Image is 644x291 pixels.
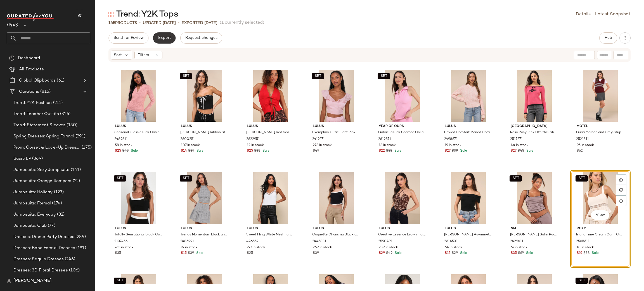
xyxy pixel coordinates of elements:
img: 12100121_2489311.jpg [110,70,167,122]
span: Sweet Fling White Mesh Tank Top [246,232,294,237]
span: Trend: Statement Sleeves [13,122,65,128]
span: Rosy Posy Pink Off-the-Shoulder Sweater Top [510,130,558,135]
span: Spring Dresses: Spring Formal [13,133,74,140]
img: 10409921_2137456.jpg [110,172,167,224]
span: Sale [195,251,203,255]
span: (175) [80,144,92,151]
span: View [595,213,605,217]
span: Prom: Corset & Lace-Up Dresses [13,144,80,151]
span: (141) [70,167,81,173]
span: $49 [386,251,392,256]
img: svg%3e [7,279,11,283]
span: SET [380,74,387,78]
span: 2419271 [312,137,325,142]
img: 11823221_2445831.jpg [308,172,365,224]
span: 95 in stock [577,143,594,148]
img: 12708241_2612571.jpg [374,70,431,122]
span: 446552 [246,239,259,244]
span: (82) [56,211,65,218]
span: Jumpsuits: Orange Rompers [13,178,72,184]
span: Lulus [181,124,228,129]
span: 2498671 [444,137,458,142]
span: Basic LP [13,156,31,162]
div: Products [108,20,137,26]
span: 12 in stock [247,143,264,148]
img: cfy_white_logo.C9jOOHJF.svg [7,13,54,21]
span: $69 [518,251,524,256]
span: Sale [195,149,203,153]
span: 2137456 [114,239,127,244]
span: [PERSON_NAME] Ribbon Strapless Crop Top [180,130,228,135]
span: (1 currently selected) [220,20,264,26]
span: Lulus [247,124,294,129]
img: 12525801_2568611.jpg [572,172,629,224]
span: 2612571 [378,137,391,142]
span: Envied Comfort Marled Coral Pink and White Cable Knit Sweater [444,130,492,135]
span: 277 in stock [247,245,265,250]
span: (246) [64,256,75,263]
span: $15 [181,251,187,256]
span: 2614531 [444,239,458,244]
img: 12452601_2614531.jpg [440,172,497,224]
span: • [139,20,141,26]
span: Lulus [7,19,18,29]
span: (77) [47,223,55,229]
span: (191) [75,245,86,251]
span: SET [578,176,585,180]
span: Trend: Y2K Fashion [13,100,52,106]
span: 2600251 [180,137,195,142]
span: Request changes [185,36,217,40]
span: [PERSON_NAME] Red Seamed Tie-Front Halter Top [246,130,294,135]
span: $88 [386,149,392,154]
span: $45 [518,149,524,154]
span: SET [182,74,189,78]
span: 273 in stock [313,143,332,148]
span: 67 in stock [511,245,527,250]
span: Sale [525,149,533,153]
span: Creative Essence Brown Floral Cross-Front Halter Bodysuit [378,232,426,237]
span: 13 in stock [379,143,396,148]
img: 12104321_2521511.jpg [572,70,629,122]
span: (316) [59,111,70,117]
span: Coquette Charisma Black and White Ruffled Tie-Back Crop Top [312,232,360,237]
span: $39 [188,251,194,256]
span: (123) [53,189,64,195]
span: (289) [74,234,86,240]
button: View [591,210,610,220]
span: 2445831 [312,239,326,244]
span: 2486991 [180,239,194,244]
button: SET [576,175,588,182]
span: Lulus [247,226,294,231]
span: $25 [115,149,121,154]
span: Island Time Cream Cami Crop Top [576,232,624,237]
div: Trend: Y2K Tops [108,9,178,20]
img: 12245561_2517271.jpg [506,70,563,122]
span: Global Clipboards [19,77,56,84]
span: Totally Sensational Black Color Block Sleeveless Crop Top [114,232,162,237]
span: Curations [19,89,39,95]
span: (130) [65,122,77,128]
span: 107 in stock [181,143,200,148]
span: Dashboard [18,55,40,61]
span: Sale [459,149,467,153]
span: 97 in stock [181,245,198,250]
span: Send for Review [113,36,144,40]
span: $49 [122,149,129,154]
span: SET [116,176,123,180]
span: Sort [114,52,122,58]
span: $27 [511,149,517,154]
button: SET [576,278,588,284]
span: Dresses: Dinner Party Dresses [13,234,74,240]
span: Motel [577,124,624,129]
img: svg%3e [108,12,114,17]
span: $39 [313,251,319,256]
p: Exported [DATE] [182,20,217,26]
button: SET [510,175,522,182]
span: Dresses: Boho Formal Dresses [13,245,75,251]
span: Gabriella Pink Seamed Collared Tank Top [378,130,426,135]
span: Jumpsuits: Holiday [13,189,53,195]
span: $22 [379,149,385,154]
span: (211) [52,100,63,106]
span: Export [158,36,171,40]
span: Lulus [115,226,162,231]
